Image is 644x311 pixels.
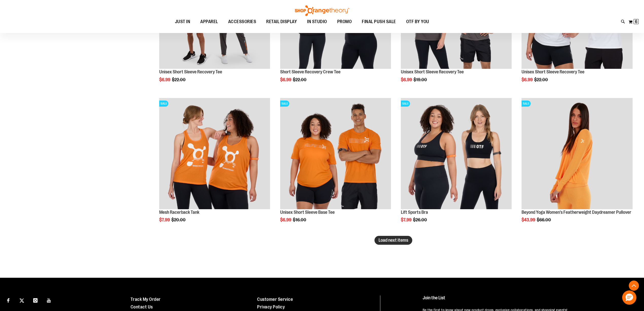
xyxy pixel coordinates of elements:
a: Unisex Short Sleeve Recovery Tee [522,69,584,74]
a: Visit our X page [17,296,26,304]
div: product [157,95,273,235]
span: PROMO [337,16,352,27]
a: RETAIL DISPLAY [261,16,302,28]
img: Product image for Beyond Yoga Womens Featherweight Daydreamer Pullover [522,98,632,209]
img: Shop Orangetheory [294,5,350,16]
span: $6.99 [280,77,292,82]
img: Product image for Mesh Racerback Tank [159,98,270,209]
span: $22.00 [172,77,186,82]
a: ACCESSORIES [223,16,261,28]
a: Mesh Racerback Tank [159,210,199,215]
a: FINAL PUSH SALE [357,16,401,28]
span: 6 [635,19,637,24]
span: FINAL PUSH SALE [362,16,396,27]
span: $7.99 [159,217,171,222]
span: $16.00 [293,217,307,222]
a: Customer Service [257,297,293,302]
a: OTF BY YOU [401,16,434,28]
a: Visit our Instagram page [31,296,40,304]
a: Unisex Short Sleeve Recovery Tee [159,69,222,74]
span: $66.00 [537,217,552,222]
div: product [398,95,514,235]
a: Lift Sports Bra [401,210,428,215]
span: ACCESSORIES [228,16,256,27]
span: $22.00 [534,77,549,82]
a: Product image for Unisex Short Sleeve Base TeeSALE [280,98,391,210]
span: APPAREL [200,16,218,27]
a: Short Sleeve Recovery Crew Tee [280,69,341,74]
span: $20.00 [171,217,186,222]
span: $6.99 [522,77,533,82]
span: $43.99 [522,217,536,222]
a: Beyond Yoga Women's Featherweight Daydreamer Pullover [522,210,631,215]
a: Visit our Youtube page [45,296,53,304]
a: Unisex Short Sleeve Base Tee [280,210,335,215]
span: $6.99 [159,77,171,82]
h4: Join the List [423,296,630,305]
a: Visit our Facebook page [4,296,13,304]
a: Track My Order [131,297,161,302]
span: $26.00 [413,217,428,222]
a: Privacy Policy [257,304,285,309]
a: Product image for Mesh Racerback TankSALE [159,98,270,210]
span: Load next items [379,238,408,243]
a: APPAREL [195,16,223,27]
span: SALE [280,101,289,107]
span: SALE [401,101,410,107]
div: product [519,95,635,235]
a: Unisex Short Sleeve Recovery Tee [401,69,464,74]
span: IN STUDIO [307,16,327,27]
a: Product image for Beyond Yoga Womens Featherweight Daydreamer PulloverSALE [522,98,632,210]
span: OTF BY YOU [406,16,429,27]
a: Main view of 2024 October Lift Sports BraSALE [401,98,512,210]
img: Product image for Unisex Short Sleeve Base Tee [280,98,391,209]
span: RETAIL DISPLAY [266,16,297,27]
span: $22.00 [293,77,307,82]
span: $19.00 [414,77,428,82]
button: Hello, have a question? Let’s chat. [622,290,636,305]
span: JUST IN [175,16,190,27]
a: JUST IN [170,16,195,28]
img: Twitter [20,298,24,303]
a: PROMO [332,16,357,28]
span: $7.99 [401,217,412,222]
img: Main view of 2024 October Lift Sports Bra [401,98,512,209]
span: SALE [522,101,531,107]
button: Load next items [374,236,412,245]
div: product [278,95,393,235]
span: SALE [159,101,168,107]
a: Contact Us [131,304,153,309]
a: IN STUDIO [302,16,332,28]
span: $6.99 [401,77,413,82]
button: Back To Top [629,281,639,291]
span: $6.99 [280,217,292,222]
